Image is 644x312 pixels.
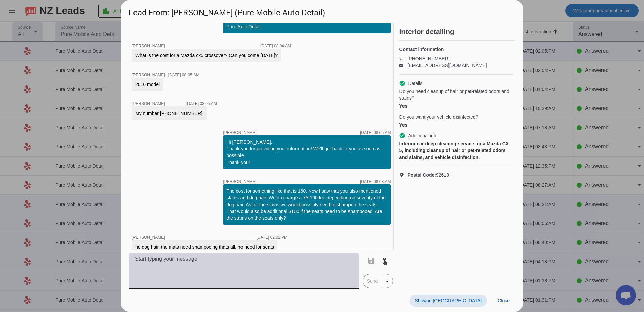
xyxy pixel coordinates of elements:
[186,102,217,106] div: [DATE] 08:05:AM
[399,103,513,109] div: Yes
[223,180,256,184] span: [PERSON_NAME]
[360,131,391,135] div: [DATE] 08:05:AM
[399,28,515,35] h2: Interior detailing
[415,298,482,303] span: Show in [GEOGRAPHIC_DATA]
[498,298,510,303] span: Close
[260,44,291,48] div: [DATE] 08:04:AM
[407,172,436,178] strong: Postal Code:
[399,140,513,161] div: Interior car deep cleaning service for a Mazda CX-5, including cleanup of hair or pet-related odo...
[132,235,165,240] span: [PERSON_NAME]
[381,257,389,265] mat-icon: touch_app
[132,101,165,106] span: [PERSON_NAME]
[399,114,478,120] span: Do you want your vehicle disinfected?
[226,139,387,166] div: Hi [PERSON_NAME], Thank you for providing your information! We'll get back to you as soon as poss...
[399,64,407,67] mat-icon: email
[223,131,256,135] span: [PERSON_NAME]
[168,73,199,77] div: [DATE] 08:05:AM
[399,122,513,128] div: Yes
[135,81,160,88] div: 2016 model
[407,56,449,61] a: [PHONE_NUMBER]
[360,180,391,184] div: [DATE] 08:08:AM
[135,52,278,59] div: What is the cost for a Mazda cx5 crossover? Can you come [DATE]?
[399,57,407,60] mat-icon: phone
[399,133,405,139] mat-icon: check_circle
[399,172,407,178] mat-icon: location_on
[257,235,287,239] div: [DATE] 02:02:PM
[408,132,439,139] span: Additional info:
[226,188,387,221] div: The cost for something like that is 160. Now I saw that you also mentioned stains and dog hair. W...
[399,80,405,86] mat-icon: check_circle
[399,46,513,53] h4: Contact information
[399,88,513,101] span: Do you need cleanup of hair or pet-related odors and stains?
[410,295,487,307] button: Show in [GEOGRAPHIC_DATA]
[383,277,391,285] mat-icon: arrow_drop_down
[135,243,274,250] div: no dog hair. the mats need shampooing thats all. no need for seats
[407,63,487,68] a: [EMAIL_ADDRESS][DOMAIN_NAME]
[408,80,424,87] span: Details:
[492,295,515,307] button: Close
[135,110,204,117] div: My number [PHONE_NUMBER].
[407,172,449,178] span: 92618
[132,73,165,77] span: [PERSON_NAME]
[132,44,165,48] span: [PERSON_NAME]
